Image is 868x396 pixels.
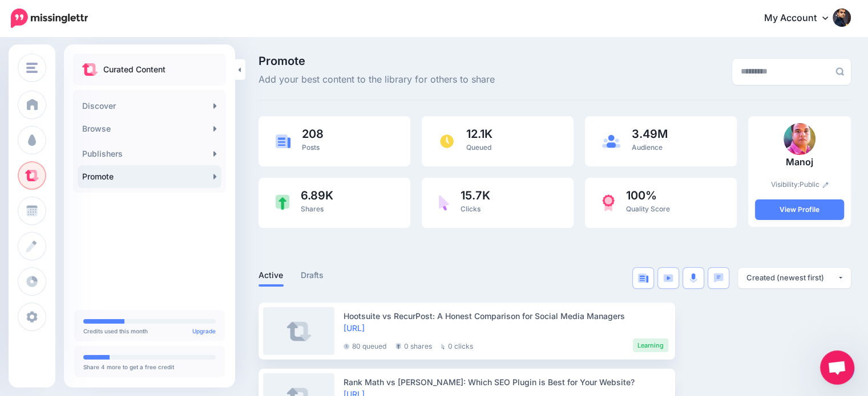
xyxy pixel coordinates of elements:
a: Promote [78,165,221,188]
div: v 4.0.25 [32,18,56,27]
p: Manoj [755,155,844,170]
p: Curated Content [103,63,165,76]
a: [URL] [344,323,365,333]
img: clock-grey-darker.png [344,344,349,349]
span: Shares [301,205,324,213]
span: 12.1K [466,128,492,140]
img: users-blue.png [602,134,620,148]
span: Add your best content to the library for others to share [259,72,495,87]
img: website_grey.svg [18,30,27,39]
img: Missinglettr [11,9,88,28]
img: pointer-purple.png [439,195,449,211]
div: Created (newest first) [746,272,837,283]
span: Posts [302,143,320,152]
img: video-blue.png [663,274,673,282]
span: Queued [466,143,491,152]
div: Domain: [DOMAIN_NAME] [30,30,126,39]
img: pointer-grey.png [441,344,445,349]
span: 15.7K [461,190,490,201]
button: Created (newest first) [738,268,851,288]
img: share-green.png [276,195,289,210]
div: Domain Overview [43,67,102,75]
img: Q4V7QUO4NL7KLF7ETPAEVJZD8V2L8K9O_thumb.jpg [784,123,815,155]
li: 80 queued [344,338,386,352]
img: curate.png [82,63,98,76]
img: article-blue.png [638,273,648,283]
img: share-grey.png [395,343,401,349]
a: Browse [78,117,221,140]
span: 208 [302,128,324,140]
a: Open chat [820,350,854,385]
p: Visibility: [755,179,844,190]
span: Clicks [461,205,481,213]
a: Active [259,268,284,282]
a: My Account [753,5,851,32]
img: pencil.png [822,182,829,188]
span: Audience [632,143,663,152]
img: logo_orange.svg [18,18,27,27]
img: article-blue.png [276,134,290,148]
span: 3.49M [632,128,668,140]
a: Drafts [301,268,324,282]
div: Rank Math vs [PERSON_NAME]: Which SEO Plugin is Best for Your Website? [344,376,668,388]
span: Quality Score [626,205,670,213]
div: Keywords by Traffic [126,67,192,75]
div: Hootsuite vs RecurPost: A Honest Comparison for Social Media Managers [344,310,668,322]
img: clock.png [439,133,455,149]
img: chat-square-blue.png [713,273,724,283]
img: microphone.png [689,273,697,283]
li: 0 shares [395,338,432,352]
span: 100% [626,190,670,201]
img: menu.png [26,63,38,73]
li: Learning [633,338,668,352]
img: search-grey-6.png [835,67,844,76]
span: Promote [259,55,495,67]
a: Publishers [78,142,221,165]
a: Discover [78,95,221,117]
a: View Profile [755,199,844,220]
img: prize-red.png [602,194,615,211]
a: Public [800,180,829,189]
img: tab_keywords_by_traffic_grey.svg [114,66,123,75]
li: 0 clicks [441,338,473,352]
img: tab_domain_overview_orange.svg [31,66,40,75]
span: 6.89K [301,190,333,201]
